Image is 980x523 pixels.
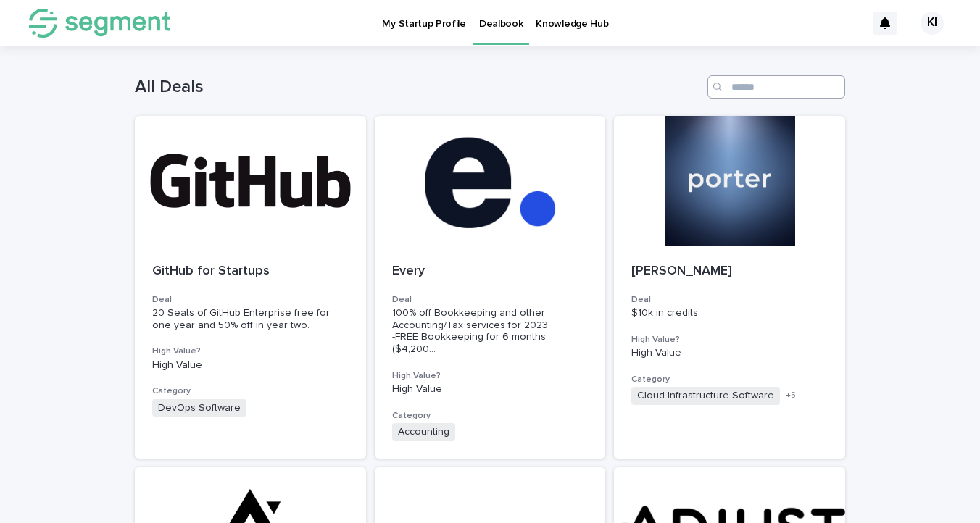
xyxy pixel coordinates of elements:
[152,385,349,397] h3: Category
[614,116,845,459] a: [PERSON_NAME]Deal$10k in creditsHigh Value?High ValueCategoryCloud Infrastructure Software+5
[392,294,589,306] h3: Deal
[392,307,589,356] span: 100% off Bookkeeping and other Accounting/Tax services for 2023 -FREE Bookkeeping for 6 months ($...
[152,359,349,372] p: High Value
[392,370,589,382] h3: High Value?
[152,399,246,417] span: DevOps Software
[29,9,170,38] img: NVuF5O6QTBeHQnhe0TrU
[631,374,828,385] h3: Category
[135,116,366,459] a: GitHub for StartupsDeal20 Seats of GitHub Enterprise free for one year and 50% off in year two.Hi...
[152,346,349,357] h3: High Value?
[631,334,828,346] h3: High Value?
[392,410,589,422] h3: Category
[392,423,455,441] span: Accounting
[631,264,828,280] p: [PERSON_NAME]
[631,308,698,318] span: $10k in credits
[152,294,349,306] h3: Deal
[921,12,944,35] div: KI
[152,308,333,330] span: 20 Seats of GitHub Enterprise free for one year and 50% off in year two.
[375,116,606,459] a: EveryDeal100% off Bookkeeping and other Accounting/Tax services for 2023 -FREE Bookkeeping for 6 ...
[631,387,780,405] span: Cloud Infrastructure Software
[631,294,828,306] h3: Deal
[707,75,845,99] input: Search
[392,383,589,396] p: High Value
[135,77,702,98] h1: All Deals
[631,347,828,359] p: High Value
[152,264,349,280] p: GitHub for Startups
[392,264,589,280] p: Every
[786,391,796,400] span: + 5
